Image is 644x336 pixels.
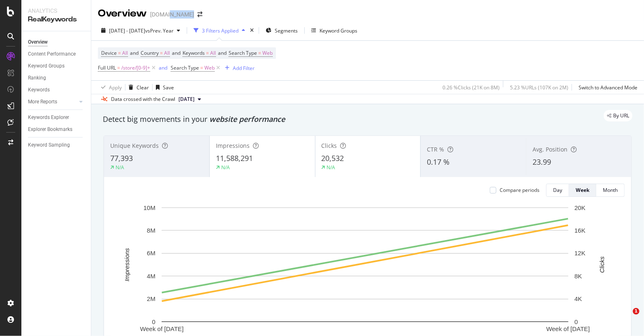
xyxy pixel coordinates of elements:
button: Keyword Groups [308,24,361,37]
a: Keywords [28,86,85,94]
span: = [258,49,261,56]
span: 11,588,291 [216,153,253,163]
text: 0 [152,318,155,325]
div: Keyword Groups [320,27,357,34]
div: Save [163,84,174,91]
div: Content Performance [28,50,76,58]
span: Impressions [216,142,250,149]
text: Week of [DATE] [546,325,590,332]
div: Week [576,187,589,194]
a: More Reports [28,98,77,106]
span: Device [101,49,117,56]
button: Segments [262,24,301,37]
div: Keyword Sampling [28,141,70,149]
span: 0.17 % [427,157,449,167]
div: and [159,64,167,71]
span: vs Prev. Year [145,27,174,34]
span: 23.99 [533,157,551,167]
span: Web [262,47,273,59]
a: Keyword Sampling [28,141,85,149]
button: Add Filter [222,63,255,73]
button: 3 Filters Applied [190,24,248,37]
button: [DATE] - [DATE]vsPrev. Year [98,24,183,37]
button: and [159,64,167,72]
a: Explorer Bookmarks [28,125,85,134]
text: 12K [575,250,586,257]
text: Week of [DATE] [140,325,183,332]
span: Full URL [98,64,116,71]
text: 16K [575,227,586,234]
div: Keywords Explorer [28,113,69,122]
span: Country [141,49,159,56]
span: and [218,49,227,56]
div: Add Filter [233,65,255,72]
div: 3 Filters Applied [202,27,239,34]
text: 8K [575,273,582,280]
span: By URL [613,113,629,118]
div: Overview [98,7,147,21]
div: More Reports [28,98,57,106]
div: N/A [116,164,124,171]
span: Search Type [229,49,257,56]
text: Clicks [599,256,606,273]
div: Day [553,187,562,194]
text: 10M [144,204,155,211]
text: 4M [147,273,155,280]
div: Month [603,187,618,194]
span: Search Type [171,64,199,71]
span: = [206,49,209,56]
div: arrow-right-arrow-left [197,12,202,17]
span: Clicks [322,142,337,149]
span: = [200,64,203,71]
text: 20K [575,204,586,211]
div: Explorer Bookmarks [28,125,72,134]
div: Switch to Advanced Mode [579,84,637,91]
span: /store/[0-9]+ [121,62,150,74]
span: Web [204,62,215,74]
div: Keyword Groups [28,62,65,70]
span: All [122,47,128,59]
button: Day [546,184,569,197]
div: Keywords [28,86,50,94]
span: and [172,49,181,56]
div: Ranking [28,74,46,82]
div: Data crossed with the Crawl [111,96,175,103]
button: Apply [98,81,122,94]
text: Impressions [123,248,130,281]
span: = [117,64,120,71]
span: Unique Keywords [110,142,159,149]
text: 8M [147,227,155,234]
iframe: Intercom live chat [616,308,636,328]
div: Clear [137,84,149,91]
text: 0 [575,318,578,325]
span: Avg. Position [533,145,568,153]
div: Apply [109,84,122,91]
div: Analytics [28,7,84,15]
span: Keywords [183,49,205,56]
div: N/A [221,164,230,171]
span: 77,393 [110,153,133,163]
a: Keyword Groups [28,62,85,70]
text: 2M [147,295,155,302]
button: Switch to Advanced Mode [575,81,637,94]
a: Keywords Explorer [28,113,85,122]
div: legacy label [604,110,632,121]
span: All [164,47,170,59]
span: = [160,49,163,56]
span: = [118,49,121,56]
div: RealKeywords [28,15,84,24]
button: [DATE] [175,94,204,104]
span: 1 [633,308,639,315]
button: Save [153,81,174,94]
text: 4K [575,295,582,302]
div: N/A [327,164,336,171]
a: Content Performance [28,50,85,58]
span: All [210,47,216,59]
button: Month [596,184,625,197]
span: and [130,49,139,56]
div: times [248,26,255,35]
text: 6M [147,250,155,257]
span: 20,532 [322,153,344,163]
div: [DOMAIN_NAME] [150,10,194,19]
button: Clear [125,81,149,94]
